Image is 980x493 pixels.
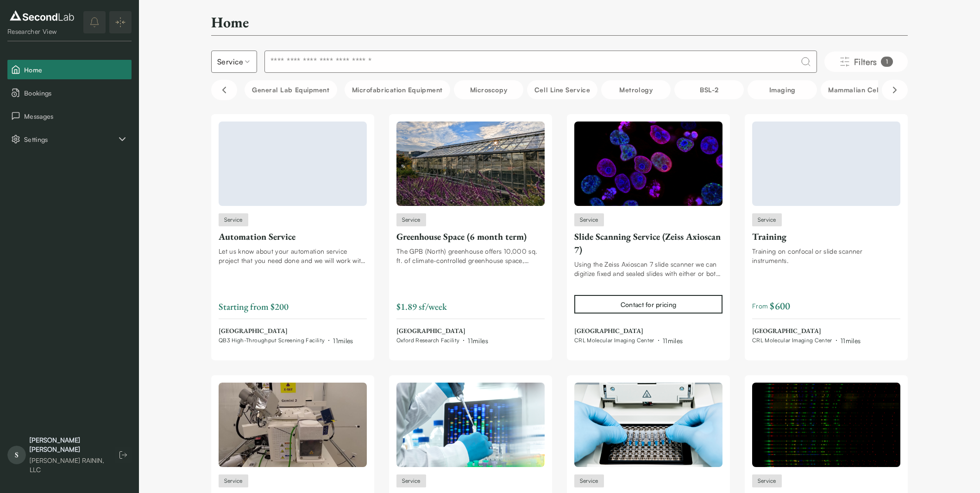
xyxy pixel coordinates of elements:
[396,122,545,346] a: Greenhouse Space (6 month term)ServiceGreenhouse Space (6 month term)The GPB (North) greenhouse o...
[674,80,744,99] button: BSL-2
[7,60,132,79] button: Home
[333,336,353,346] div: 11 miles
[345,80,450,99] button: Microfabrication Equipment
[574,122,722,346] a: Slide Scanning Service (Zeiss Axioscan 7)ServiceSlide Scanning Service (Zeiss Axioscan 7)Using th...
[527,80,597,99] button: Cell line service
[601,80,671,99] button: Metrology
[7,446,26,464] span: S
[396,327,488,336] span: [GEOGRAPHIC_DATA]
[83,11,106,33] button: notifications
[211,80,237,100] button: Scroll left
[30,435,106,454] div: [PERSON_NAME] [PERSON_NAME]
[748,80,817,99] button: Imaging
[219,337,325,344] span: QB3 High-Throughput Screening Facility
[224,216,243,224] span: Service
[621,300,676,309] div: Contact for pricing
[841,336,861,346] div: 11 miles
[224,477,243,485] span: Service
[24,111,128,121] span: Messages
[24,88,128,98] span: Bookings
[219,327,353,336] span: [GEOGRAPHIC_DATA]
[752,299,791,314] span: From
[574,327,683,336] span: [GEOGRAPHIC_DATA]
[219,383,367,467] img: Custom SEM Training
[219,230,367,243] div: Automation Service
[574,337,654,344] span: CRL Molecular Imaging Center
[758,477,776,485] span: Service
[211,13,249,32] h2: Home
[752,337,832,344] span: CRL Molecular Imaging Center
[854,55,877,68] span: Filters
[211,51,257,73] button: Select listing type
[396,230,545,243] div: Greenhouse Space (6 month term)
[770,299,790,314] span: $ 600
[752,230,900,243] div: Training
[109,11,132,33] button: Expand/Collapse sidebar
[574,383,722,467] img: Genotyping Service
[824,51,908,72] button: Filters
[758,216,776,224] span: Service
[115,447,132,463] button: Log out
[30,456,106,474] div: [PERSON_NAME] RAININ, LLC
[881,57,893,67] div: 1
[574,260,722,278] div: Using the Zeiss Axioscan 7 slide scanner we can digitize fixed and sealed slides with either or b...
[7,129,132,149] div: Settings sub items
[396,383,545,467] img: Sanger DNA Sequencing Service (single tube submission)
[7,83,132,102] button: Bookings
[245,80,337,99] button: General Lab equipment
[752,383,900,467] img: Human Cell Line Authentication Service (short tandem repeat (STR) DNA profiling)
[821,80,891,99] button: Mammalian Cells
[396,122,545,206] img: Greenhouse Space (6 month term)
[219,122,367,346] a: ServiceAutomation ServiceLet us know about your automation service project that you need done and...
[580,477,598,485] span: Service
[468,336,488,346] div: 11 miles
[396,337,459,344] span: Oxford Research Facility
[663,336,683,346] div: 11 miles
[402,216,421,224] span: Service
[752,247,900,265] div: Training on confocal or slide scanner instruments.
[24,134,117,144] span: Settings
[882,80,908,100] button: Scroll right
[7,8,76,23] img: logo
[396,247,545,265] div: The GPB (North) greenhouse offers 10,000 sq. ft. of climate-controlled greenhouse space, shared h...
[454,80,523,99] button: Microscopy
[752,327,861,336] span: [GEOGRAPHIC_DATA]
[580,216,598,224] span: Service
[396,301,447,313] span: $1.89 sf/week
[7,106,132,126] button: Messages
[7,27,76,36] div: Researcher View
[574,230,722,256] div: Slide Scanning Service (Zeiss Axioscan 7)
[574,122,722,206] img: Slide Scanning Service (Zeiss Axioscan 7)
[7,129,132,149] button: Settings
[24,65,128,75] span: Home
[219,301,289,313] span: Starting from $200
[402,477,421,485] span: Service
[752,122,900,346] a: ServiceTrainingTraining on confocal or slide scanner instruments.From $600[GEOGRAPHIC_DATA]CRL Mo...
[219,247,367,265] div: Let us know about your automation service project that you need done and we will work with you to...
